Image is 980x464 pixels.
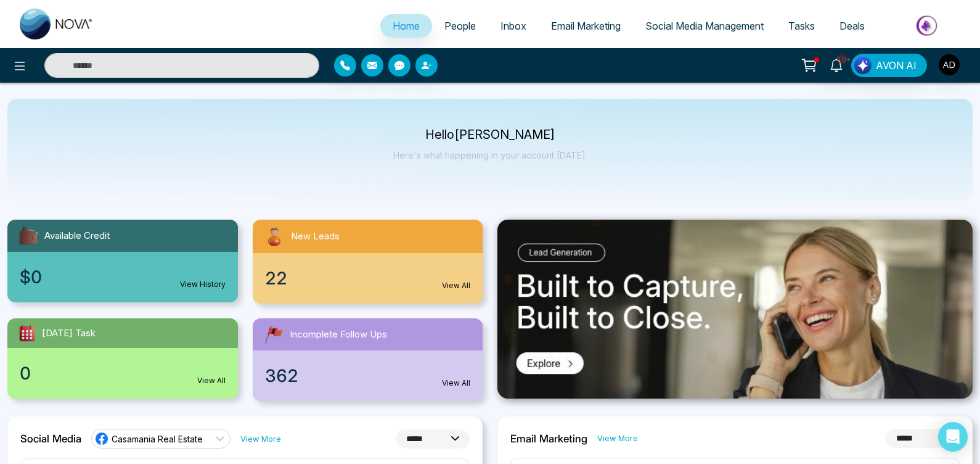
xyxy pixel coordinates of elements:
span: [DATE] Task [42,326,96,341]
a: Inbox [488,14,539,38]
a: Tasks [776,14,827,38]
p: Here's what happening in your account [DATE]. [393,150,587,160]
img: Nova CRM Logo [20,9,94,39]
img: Lead Flow [854,57,872,74]
a: Deals [827,14,877,38]
p: Hello [PERSON_NAME] [393,130,587,140]
span: Tasks [788,20,815,32]
a: View All [442,378,470,389]
span: 10+ [836,54,847,65]
a: Email Marketing [539,14,633,38]
span: $0 [20,264,42,290]
a: View History [180,279,226,290]
a: Home [380,14,432,38]
img: newLeads.svg [263,225,286,248]
a: View More [240,433,281,445]
span: 362 [265,363,298,389]
a: Incomplete Follow Ups362View All [245,318,491,401]
span: Casamania Real Estate [112,433,203,445]
a: View All [442,280,470,291]
span: Deals [839,20,865,32]
img: . [497,220,973,399]
span: Available Credit [44,229,110,243]
a: 10+ [822,54,851,75]
h2: Social Media [20,433,81,445]
img: Market-place.gif [883,12,973,39]
span: AVON AI [876,58,917,73]
span: Incomplete Follow Ups [290,328,387,342]
img: availableCredit.svg [17,225,39,247]
a: People [432,14,488,38]
img: User Avatar [939,54,960,75]
span: 22 [265,265,287,291]
img: followUps.svg [263,323,285,346]
span: Home [393,20,420,32]
img: todayTask.svg [17,323,37,343]
span: Inbox [500,20,526,32]
span: New Leads [291,230,340,244]
h2: Email Marketing [510,433,587,445]
span: Social Media Management [645,20,764,32]
a: View More [597,433,638,444]
span: Email Marketing [551,20,621,32]
a: Social Media Management [633,14,776,38]
a: View All [197,375,226,386]
span: 0 [20,360,31,386]
button: AVON AI [851,54,927,77]
div: Open Intercom Messenger [938,422,968,452]
a: New Leads22View All [245,220,491,304]
span: People [444,20,476,32]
